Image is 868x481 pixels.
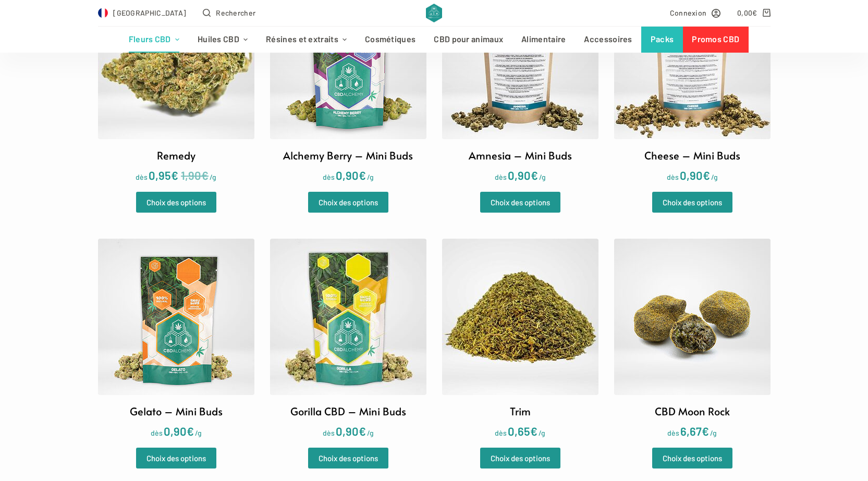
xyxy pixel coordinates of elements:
[181,168,209,182] bdi: 1,90
[614,239,771,440] a: CBD Moon Rock dès6,67€/g
[98,239,254,440] a: Gelato – Mini Buds dès0,90€/g
[539,428,545,437] span: /g
[187,424,194,438] span: €
[283,147,413,163] h2: Alchemy Berry – Mini Buds
[356,27,425,53] a: Cosmétiques
[308,448,388,468] a: Sélectionner les options pour “Gorilla CBD - Mini Buds”
[575,27,641,53] a: Accessoires
[641,27,683,53] a: Packs
[752,8,757,17] span: €
[510,403,531,419] h2: Trim
[680,168,710,182] bdi: 0,90
[711,172,718,181] span: /g
[703,168,710,182] span: €
[188,27,256,53] a: Huiles CBD
[495,172,507,181] span: dès
[171,168,178,182] span: €
[539,172,546,181] span: /g
[655,403,730,419] h2: CBD Moon Rock
[195,428,202,437] span: /g
[151,428,163,437] span: dès
[119,27,749,53] nav: Menu d’en-tête
[201,168,209,182] span: €
[270,239,426,440] a: Gorilla CBD – Mini Buds dès0,90€/g
[512,27,575,53] a: Alimentaire
[119,27,188,53] a: Fleurs CBD
[336,424,366,438] bdi: 0,90
[130,403,223,419] h2: Gelato – Mini Buds
[164,424,194,438] bdi: 0,90
[323,428,335,437] span: dès
[359,168,366,182] span: €
[469,147,572,163] h2: Amnesia – Mini Buds
[157,147,195,163] h2: Remedy
[203,7,255,19] button: Ouvrir le formulaire de recherche
[710,428,717,437] span: /g
[290,403,406,419] h2: Gorilla CBD – Mini Buds
[359,424,366,438] span: €
[480,448,560,468] a: Sélectionner les options pour “Trim”
[136,192,216,213] a: Sélectionner les options pour “Remedy”
[480,192,560,213] a: Sélectionner les options pour “Amnesia - Mini Buds”
[257,27,356,53] a: Résines et extraits
[702,424,709,438] span: €
[210,172,216,181] span: /g
[531,168,538,182] span: €
[530,424,537,438] span: €
[367,428,374,437] span: /g
[442,239,598,440] a: Trim dès0,65€/g
[644,147,740,163] h2: Cheese – Mini Buds
[425,27,512,53] a: CBD pour animaux
[680,424,709,438] bdi: 6,67
[113,7,186,19] span: [GEOGRAPHIC_DATA]
[508,424,537,438] bdi: 0,65
[652,448,732,468] a: Sélectionner les options pour “CBD Moon Rock”
[336,168,366,182] bdi: 0,90
[136,448,216,468] a: Sélectionner les options pour “Gelato - Mini Buds”
[136,172,148,181] span: dès
[670,7,721,19] a: Connexion
[652,192,732,213] a: Sélectionner les options pour “Cheese - Mini Buds”
[216,7,255,19] span: Rechercher
[426,4,442,22] img: CBD Alchemy
[670,7,707,19] span: Connexion
[737,7,770,19] a: Panier d’achat
[737,8,757,17] bdi: 0,00
[367,172,374,181] span: /g
[149,168,178,182] bdi: 0,95
[683,27,749,53] a: Promos CBD
[98,7,187,19] a: Select Country
[308,192,388,213] a: Sélectionner les options pour “Alchemy Berry - Mini Buds”
[98,8,108,18] img: FR Flag
[508,168,538,182] bdi: 0,90
[323,172,335,181] span: dès
[667,428,679,437] span: dès
[495,428,507,437] span: dès
[667,172,679,181] span: dès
